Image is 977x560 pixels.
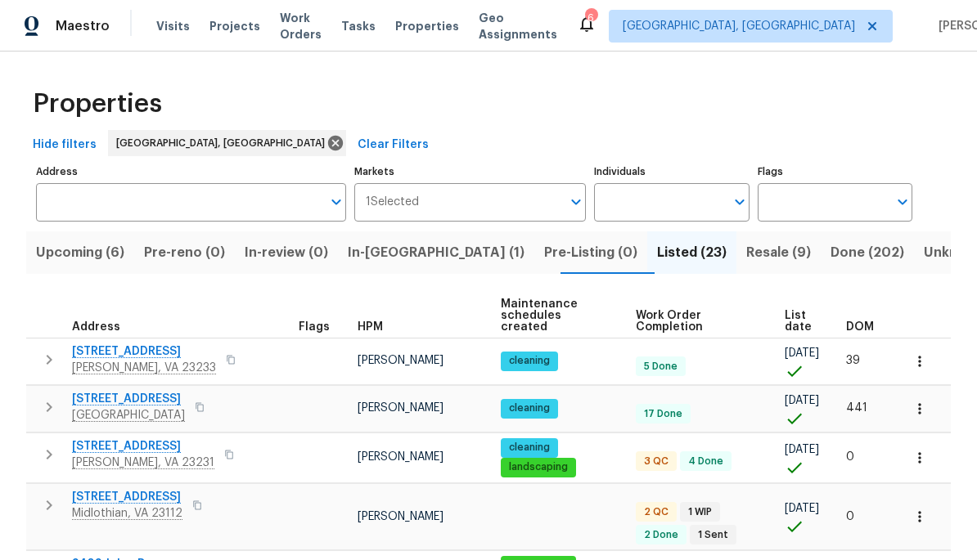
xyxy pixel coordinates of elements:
span: Maestro [56,18,110,34]
label: Flags [758,167,912,177]
span: List date [785,310,818,333]
span: Properties [33,96,162,112]
span: [GEOGRAPHIC_DATA], [GEOGRAPHIC_DATA] [623,18,855,34]
span: Pre-reno (0) [144,241,225,264]
span: 441 [846,402,867,414]
div: 6 [585,10,597,26]
span: DOM [846,321,874,333]
span: [PERSON_NAME] [358,355,443,366]
button: Open [565,190,588,213]
span: Hide filters [33,135,97,155]
span: Upcoming (6) [36,241,124,264]
span: 1 Sent [691,528,735,542]
span: Work Orders [280,10,322,43]
span: Flags [299,321,330,333]
span: Maintenance schedules created [501,298,607,333]
span: landscaping [502,460,574,474]
span: cleaning [502,401,556,415]
span: 0 [846,451,854,463]
span: 0 [846,511,854,522]
span: [GEOGRAPHIC_DATA], [GEOGRAPHIC_DATA] [116,135,331,151]
span: Visits [156,18,190,34]
span: 2 Done [637,528,685,542]
span: [DATE] [785,444,819,455]
span: 1 WIP [682,505,718,519]
span: 39 [846,355,860,366]
label: Address [36,167,346,177]
span: Tasks [341,20,376,32]
span: Properties [395,18,459,34]
span: 2 QC [637,505,675,519]
span: cleaning [502,354,556,368]
span: [DATE] [785,395,819,406]
div: [GEOGRAPHIC_DATA], [GEOGRAPHIC_DATA] [108,130,346,156]
span: [PERSON_NAME] [358,451,443,463]
span: [DATE] [785,347,819,359]
span: [PERSON_NAME] [358,402,443,414]
span: 3 QC [637,455,675,468]
span: 17 Done [637,407,689,421]
span: cleaning [502,441,556,455]
span: Clear Filters [358,135,429,155]
span: 1 Selected [366,195,419,209]
span: Listed (23) [657,241,727,264]
span: Projects [209,18,260,34]
span: In-review (0) [245,241,328,264]
span: In-[GEOGRAPHIC_DATA] (1) [348,241,525,264]
label: Markets [354,167,587,177]
label: Individuals [594,167,749,177]
span: Geo Assignments [479,10,557,43]
button: Open [325,190,348,213]
span: Resale (9) [746,241,811,264]
span: Work Order Completion [636,310,758,333]
button: Open [891,190,914,213]
span: 5 Done [637,360,684,374]
span: HPM [358,321,383,333]
span: Address [72,321,120,333]
span: [DATE] [785,503,819,514]
button: Clear Filters [351,130,435,160]
span: Pre-Listing (0) [544,241,637,264]
button: Open [728,190,751,213]
span: [PERSON_NAME] [358,511,443,522]
span: Done (202) [831,241,904,264]
button: Hide filters [26,130,103,160]
span: 4 Done [682,455,730,468]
